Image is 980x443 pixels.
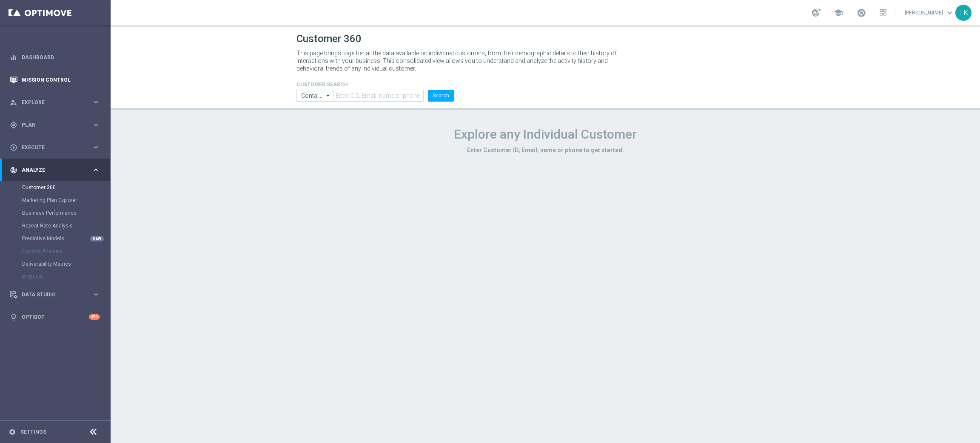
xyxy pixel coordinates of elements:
div: BI Studio [22,270,110,283]
a: Settings [20,429,46,434]
button: Mission Control [9,77,100,83]
div: Business Performance [22,207,110,219]
button: Search [428,90,454,102]
div: Predictive Models [22,232,110,245]
i: arrow_drop_down [324,90,333,101]
span: Plan [22,122,92,128]
button: Data Studio keyboard_arrow_right [9,291,100,298]
i: keyboard_arrow_right [92,98,100,106]
span: school [834,8,843,17]
a: Dashboard [22,46,100,68]
span: Data Studio [22,292,92,297]
i: person_search [10,99,17,106]
a: Marketing Plan Explorer [22,197,88,204]
div: Repeat Rate Analysis [22,219,110,232]
div: Customer 360 [22,181,110,194]
div: Mission Control [10,68,100,91]
h1: Customer 360 [296,33,794,45]
a: Predictive Models [22,235,88,242]
button: track_changes Analyze keyboard_arrow_right [9,167,100,173]
a: Mission Control [22,68,100,91]
span: keyboard_arrow_down [945,8,954,17]
a: Customer 360 [22,184,88,191]
input: Contains [296,90,333,102]
i: track_changes [10,166,17,174]
div: TK [955,5,971,21]
a: Repeat Rate Analysis [22,222,88,229]
div: NEW [90,236,104,241]
span: Execute [22,145,92,150]
i: settings [9,428,16,436]
a: Deliverability Metrics [22,261,88,267]
div: +10 [89,314,100,320]
div: Marketing Plan Explorer [22,194,110,207]
div: Optibot [10,306,100,328]
div: Dashboard [10,46,100,68]
span: Analyze [22,168,92,173]
div: Explore [10,99,92,106]
a: Optibot [22,306,89,328]
button: equalizer Dashboard [9,54,100,61]
div: Execute [10,144,92,151]
button: play_circle_outline Execute keyboard_arrow_right [9,144,100,151]
i: keyboard_arrow_right [92,121,100,129]
div: Analyze [10,166,92,174]
i: gps_fixed [10,121,17,129]
button: person_search Explore keyboard_arrow_right [9,99,100,106]
i: lightbulb [10,313,17,321]
a: [PERSON_NAME]keyboard_arrow_down [904,6,955,19]
i: keyboard_arrow_right [92,143,100,151]
button: gps_fixed Plan keyboard_arrow_right [9,122,100,128]
i: play_circle_outline [10,144,17,151]
span: Explore [22,100,92,105]
h1: Explore any Individual Customer [296,127,794,142]
div: Cohorts Analysis [22,245,110,258]
div: Deliverability Metrics [22,258,110,270]
a: Business Performance [22,210,88,216]
button: lightbulb Optibot +10 [9,314,100,321]
h4: CUSTOMER SEARCH [296,82,454,88]
div: Data Studio [10,291,92,298]
i: equalizer [10,54,17,61]
input: Enter CID, Email, name or phone [333,90,424,102]
p: This page brings together all the data available on individual customers, from their demographic ... [296,49,624,72]
i: keyboard_arrow_right [92,166,100,174]
h3: Enter Customer ID, Email, name or phone to get started. [296,146,794,154]
i: keyboard_arrow_right [92,290,100,298]
div: Plan [10,121,92,129]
